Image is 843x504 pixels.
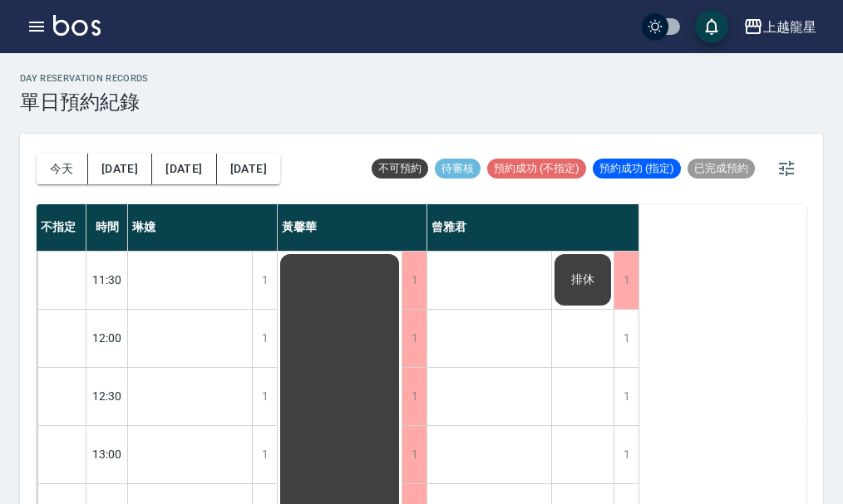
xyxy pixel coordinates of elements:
div: 曾雅君 [427,204,639,251]
span: 不可預約 [372,161,428,176]
h3: 單日預約紀錄 [20,91,149,114]
div: 1 [614,310,638,367]
div: 1 [614,426,638,483]
button: save [695,10,728,43]
span: 已完成預約 [688,161,755,176]
span: 預約成功 (指定) [593,161,681,176]
div: 1 [614,252,638,309]
div: 12:00 [86,309,128,367]
div: 1 [252,368,277,425]
div: 時間 [86,204,128,251]
div: 1 [402,252,426,309]
div: 12:30 [86,367,128,425]
div: 不指定 [37,204,86,251]
div: 1 [402,368,426,425]
div: 黃馨華 [278,204,427,251]
div: 11:30 [86,251,128,309]
div: 1 [402,426,426,483]
h2: day Reservation records [20,73,149,84]
div: 1 [252,310,277,367]
span: 待審核 [435,161,481,176]
button: [DATE] [88,154,152,184]
div: 1 [402,310,426,367]
div: 上越龍星 [763,17,816,37]
img: Logo [53,15,101,36]
button: 今天 [37,154,88,184]
span: 排休 [568,272,598,287]
div: 琳嬑 [128,204,278,251]
button: [DATE] [152,154,216,184]
button: 上越龍星 [737,10,823,44]
div: 1 [614,368,638,425]
div: 13:00 [86,425,128,483]
button: [DATE] [217,154,280,184]
div: 1 [252,426,277,483]
div: 1 [252,252,277,309]
span: 預約成功 (不指定) [487,161,586,176]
